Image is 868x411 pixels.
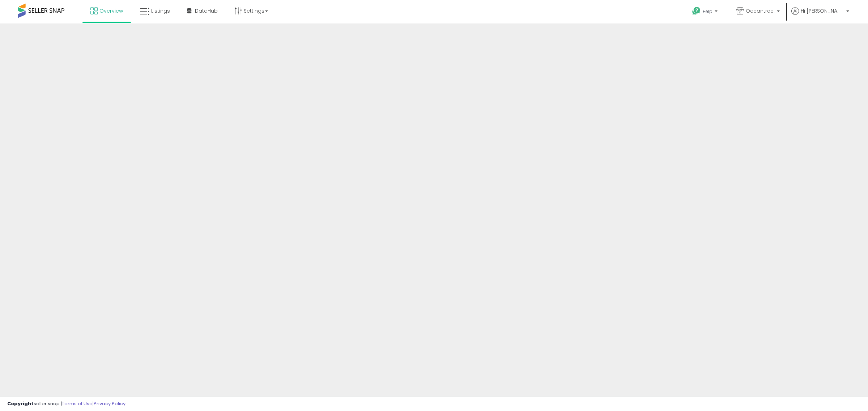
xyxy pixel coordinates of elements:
[686,1,725,23] a: Help
[151,7,170,14] span: Listings
[791,7,849,23] a: Hi [PERSON_NAME]
[195,7,218,14] span: DataHub
[703,8,712,14] span: Help
[801,7,844,14] span: Hi [PERSON_NAME]
[99,7,123,14] span: Overview
[746,7,775,14] span: Oceantree.
[692,7,701,16] i: Get Help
